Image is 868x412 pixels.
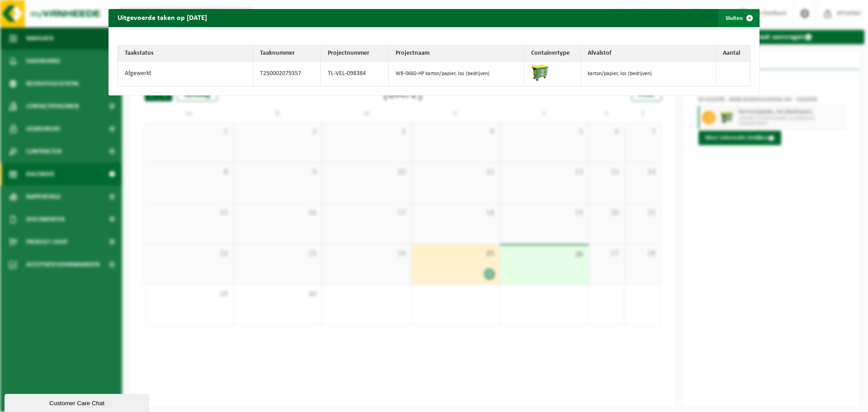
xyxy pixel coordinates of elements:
[581,62,716,86] td: karton/papier, los (bedrijven)
[5,392,151,412] iframe: chat widget
[253,46,321,62] th: Taaknummer
[389,62,524,86] td: WB-0660-HP karton/papier, los (bedrijven)
[524,46,581,62] th: Containertype
[118,62,253,86] td: Afgewerkt
[321,62,389,86] td: TL-VEL-098384
[321,46,389,62] th: Projectnummer
[718,9,759,27] button: Sluiten
[108,9,216,26] h2: Uitgevoerde taken op [DATE]
[389,46,524,62] th: Projectnaam
[581,46,716,62] th: Afvalstof
[118,46,253,62] th: Taakstatus
[531,64,549,82] img: WB-0660-HPE-GN-50
[716,46,750,62] th: Aantal
[253,62,321,86] td: T250002079357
